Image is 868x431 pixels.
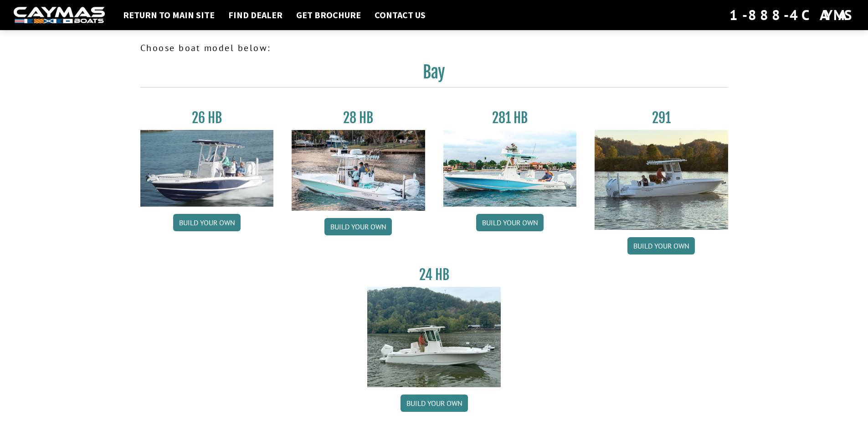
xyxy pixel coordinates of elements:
div: 1-888-4CAYMAS [729,5,854,25]
img: 26_new_photo_resized.jpg [140,130,274,207]
h3: 291 [595,109,728,126]
h3: 28 HB [292,109,425,126]
h3: 26 HB [140,109,274,126]
img: 291_Thumbnail.jpg [595,130,728,230]
h3: 281 HB [443,109,577,126]
a: Return to main site [118,9,219,21]
h3: 24 HB [367,266,501,283]
a: Contact Us [370,9,430,21]
img: white-logo-c9c8dbefe5ff5ceceb0f0178aa75bf4bb51f6bca0971e226c86eb53dfe498488.png [14,7,105,24]
a: Build your own [401,395,468,412]
a: Find Dealer [224,9,287,21]
a: Get Brochure [292,9,365,21]
a: Build your own [324,218,392,235]
img: 28-hb-twin.jpg [443,130,577,207]
img: 24_HB_thumbnail.jpg [367,287,501,387]
img: 28_hb_thumbnail_for_caymas_connect.jpg [292,130,425,211]
h2: Bay [140,62,728,88]
a: Build your own [476,214,544,231]
a: Build your own [627,237,695,254]
p: Choose boat model below: [140,41,728,55]
a: Build your own [173,214,241,231]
